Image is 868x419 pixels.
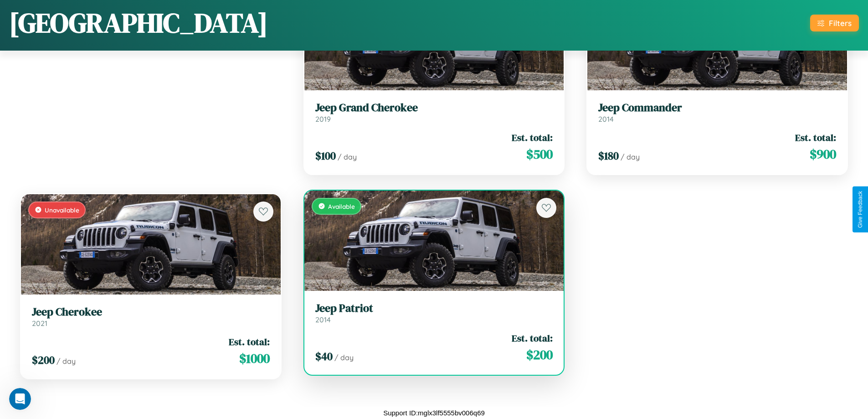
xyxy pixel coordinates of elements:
span: / day [56,357,76,366]
a: Jeep Cherokee2021 [32,305,270,328]
span: / day [338,152,357,161]
div: Filters [829,18,852,28]
span: 2021 [32,319,47,328]
span: $ 200 [32,352,55,367]
div: Give Feedback [857,191,863,228]
h3: Jeep Commander [598,101,836,114]
p: Support ID: mglx3lf5555bv006q69 [383,407,485,419]
span: $ 500 [526,145,553,163]
span: 2014 [315,315,331,324]
span: Est. total: [229,335,270,348]
h3: Jeep Cherokee [32,305,270,319]
span: $ 900 [810,145,836,163]
span: Available [328,202,355,210]
a: Jeep Grand Cherokee2019 [315,101,553,124]
h1: [GEOGRAPHIC_DATA] [9,4,268,41]
span: / day [334,353,354,362]
a: Jeep Patriot2014 [315,302,553,324]
span: $ 180 [598,148,619,163]
span: Unavailable [45,206,79,214]
span: 2019 [315,114,331,124]
span: Est. total: [512,331,553,345]
span: $ 1000 [239,349,270,367]
span: 2014 [598,114,614,124]
span: Est. total: [795,131,836,144]
span: / day [621,152,640,161]
a: Jeep Commander2014 [598,101,836,124]
h3: Jeep Grand Cherokee [315,101,553,114]
span: Est. total: [512,131,553,144]
iframe: Intercom live chat [9,388,31,410]
button: Filters [810,15,859,31]
span: $ 200 [526,346,553,364]
h3: Jeep Patriot [315,302,553,315]
span: $ 100 [315,148,336,163]
span: $ 40 [315,349,333,364]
